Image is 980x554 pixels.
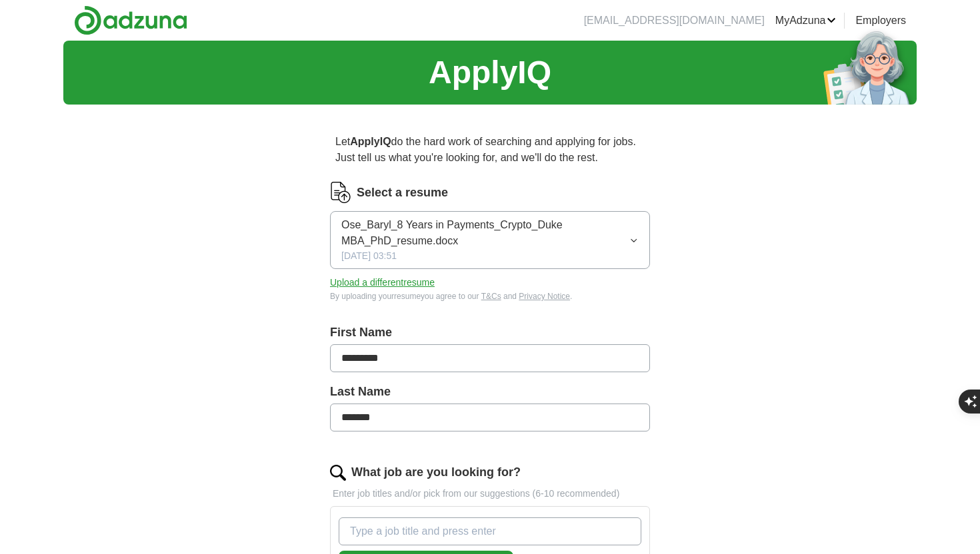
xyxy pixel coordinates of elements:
a: Employers [855,13,906,29]
label: Select a resume [357,184,448,202]
a: MyAdzuna [775,13,837,29]
strong: ApplyIQ [350,136,391,147]
label: First Name [330,324,650,342]
li: [EMAIL_ADDRESS][DOMAIN_NAME] [584,13,765,29]
label: What job are you looking for? [351,463,521,481]
p: Enter job titles and/or pick from our suggestions (6-10 recommended) [330,487,650,501]
img: Adzuna logo [74,5,187,35]
button: Ose_Baryl_8 Years in Payments_Crypto_Duke MBA_PhD_resume.docx[DATE] 03:51 [330,211,650,269]
span: [DATE] 03:51 [341,249,397,263]
div: By uploading your resume you agree to our and . [330,290,650,302]
a: Privacy Notice [519,292,570,301]
label: Last Name [330,383,650,401]
p: Let do the hard work of searching and applying for jobs. Just tell us what you're looking for, an... [330,129,650,171]
input: Type a job title and press enter [339,517,641,545]
button: Upload a differentresume [330,276,435,290]
img: CV Icon [330,182,351,203]
span: Ose_Baryl_8 Years in Payments_Crypto_Duke MBA_PhD_resume.docx [341,217,629,249]
h1: ApplyIQ [429,49,551,97]
img: search.png [330,465,346,481]
a: T&Cs [481,292,501,301]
